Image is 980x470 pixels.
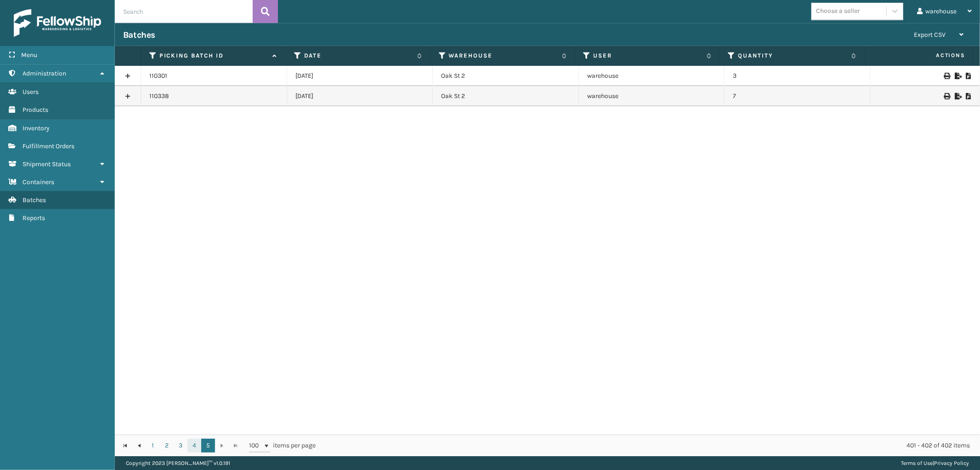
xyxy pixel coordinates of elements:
[816,6,860,16] div: Choose a seller
[126,456,230,470] p: Copyright 2023 [PERSON_NAME]™ v 1.0.191
[955,73,960,79] i: Export to .xls
[201,439,215,453] a: 5
[944,93,949,99] i: Print Picklist Labels
[146,439,160,453] a: 1
[433,86,579,106] td: Oak St 2
[901,456,969,470] div: |
[160,439,174,453] a: 2
[132,439,146,453] a: Go to the previous page
[433,66,579,86] td: Oak St 2
[249,439,316,453] span: items per page
[23,178,54,186] span: Containers
[23,142,74,150] span: Fulfillment Orders
[901,460,933,466] a: Terms of Use
[136,442,143,449] span: Go to the previous page
[966,93,971,99] i: Print Picklist
[725,86,871,106] td: 7
[725,66,871,86] td: 3
[304,52,413,60] label: Date
[14,9,101,37] img: logo
[174,439,187,453] a: 3
[966,73,971,79] i: Print Picklist
[23,196,46,204] span: Batches
[944,73,949,79] i: Print Picklist Labels
[738,52,847,60] label: Quantity
[23,160,71,168] span: Shipment Status
[934,460,969,466] a: Privacy Policy
[329,441,970,450] div: 401 - 402 of 402 items
[141,66,287,86] td: 110301
[23,70,66,77] span: Administration
[159,52,268,60] label: Picking batch ID
[287,66,433,86] td: [DATE]
[23,124,50,132] span: Inventory
[955,93,960,99] i: Export to .xls
[867,48,971,63] span: Actions
[579,86,725,106] td: warehouse
[123,29,155,41] h3: Batches
[249,441,263,450] span: 100
[23,214,45,222] span: Reports
[23,106,48,114] span: Products
[914,31,946,39] span: Export CSV
[594,52,702,60] label: User
[119,439,132,453] a: Go to the first page
[579,66,725,86] td: warehouse
[449,52,557,60] label: Warehouse
[122,442,129,449] span: Go to the first page
[187,439,201,453] a: 4
[287,86,433,106] td: [DATE]
[21,51,37,59] span: Menu
[141,86,287,106] td: 110338
[23,88,39,96] span: Users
